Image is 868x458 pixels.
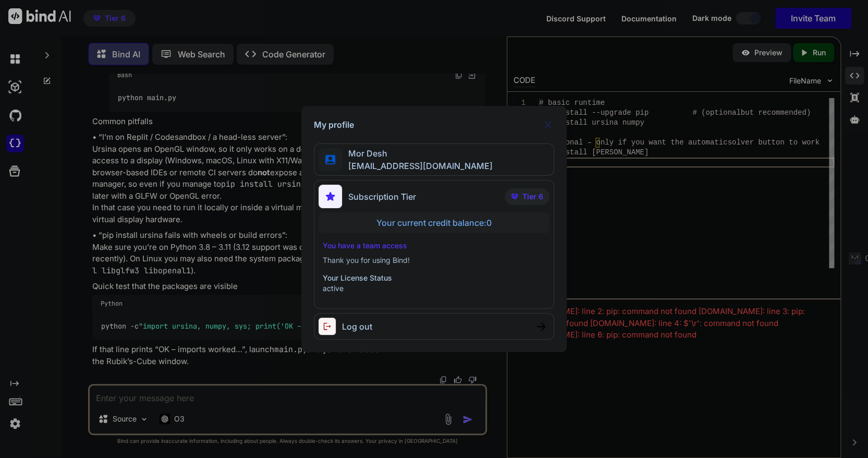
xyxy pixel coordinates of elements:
[511,194,518,200] img: premium
[522,191,543,202] span: Tier 6
[323,283,545,294] p: active
[323,273,545,283] p: Your License Status
[542,118,554,131] img: close
[319,318,342,335] img: logout
[325,155,335,165] img: profile
[342,160,493,172] span: [EMAIL_ADDRESS][DOMAIN_NAME]
[323,240,545,251] p: You have a team access
[319,212,549,233] div: Your current credit balance: 0
[342,320,372,333] span: Log out
[323,255,545,266] p: Thank you for using Bind!
[348,190,416,203] span: Subscription Tier
[537,322,545,331] img: close
[319,185,342,208] img: subscription
[342,147,493,160] span: Mor Desh
[314,118,354,131] h1: My profile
